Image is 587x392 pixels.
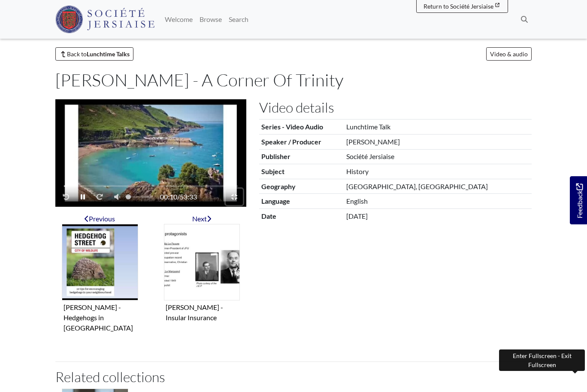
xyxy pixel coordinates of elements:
[344,208,532,223] td: [DATE]
[91,189,109,205] button: Fast-forward 10 seconds
[196,11,225,28] a: Browse
[424,3,493,10] span: Return to Société Jersiaise
[259,134,344,149] th: Speaker / Producer
[55,369,532,385] h2: Related collections
[62,214,138,224] div: Previous
[574,184,584,218] span: Feedback
[259,164,344,179] th: Subject
[344,194,532,209] td: English
[57,189,75,205] button: Rewind 10 seconds
[226,189,243,205] button: Enter Fullscreen - Exit Fullscreen
[75,189,91,205] button: Play - Pause
[160,192,197,202] span: /
[259,179,344,194] th: Geography
[344,119,532,135] td: Lunchtime Talk
[344,164,532,179] td: History
[259,99,532,116] h2: Video details
[160,193,177,201] span: 00:10
[259,149,344,164] th: Publisher
[161,11,196,28] a: Welcome
[164,214,240,224] div: Next
[225,11,252,28] a: Search
[344,149,532,164] td: Société Jersiaise
[109,189,126,205] button: Mute - Unmute
[570,176,587,224] a: Would you like to provide feedback?
[55,99,246,207] figure: Video player
[62,224,138,300] img: John Pinel - Hedgehogs in Jersey
[55,3,154,35] a: Société Jersiaise logo
[344,134,532,149] td: [PERSON_NAME]
[55,47,133,61] a: Back toLunchtime Talks
[259,194,344,209] th: Language
[55,70,528,90] h1: [PERSON_NAME] - A Corner Of Trinity
[259,119,344,135] th: Series - Video Audio
[180,193,197,201] span: 53:33
[87,50,130,58] strong: Lunchtime Talks
[164,214,240,325] a: Next item
[126,193,153,200] span: Volume
[486,47,532,61] a: Video & audio
[62,214,138,335] a: Previous item
[259,208,344,223] th: Date
[164,224,240,300] img: Roy Le Herissier - Insular Insurance
[499,349,585,371] div: Enter Fullscreen - Exit Fullscreen
[344,179,532,194] td: [GEOGRAPHIC_DATA], [GEOGRAPHIC_DATA]
[55,6,154,33] img: Société Jersiaise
